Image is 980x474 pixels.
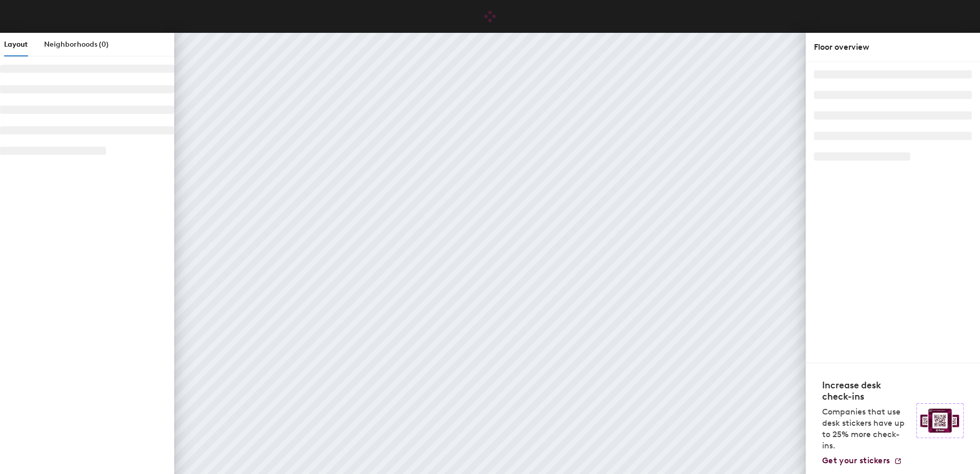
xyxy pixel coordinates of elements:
[916,403,964,438] img: Sticker logo
[44,40,109,49] span: Neighborhoods (0)
[822,406,910,451] p: Companies that use desk stickers have up to 25% more check-ins.
[4,40,28,49] span: Layout
[822,380,910,402] h4: Increase desk check-ins
[822,456,890,465] span: Get your stickers
[814,41,972,53] div: Floor overview
[822,456,902,466] a: Get your stickers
